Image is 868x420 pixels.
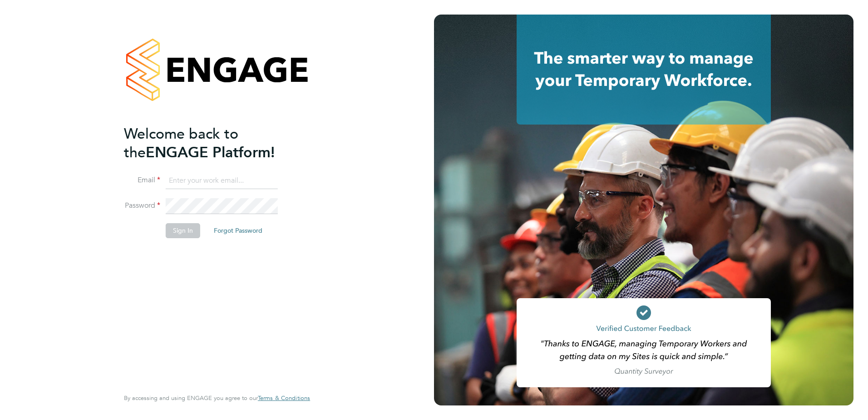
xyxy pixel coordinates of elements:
[166,173,278,189] input: Enter your work email...
[124,125,301,162] h2: ENGAGE Platform!
[124,125,238,161] span: Welcome back to the
[258,394,310,402] span: Terms & Conditions
[166,223,200,238] button: Sign In
[124,201,160,210] label: Password
[207,223,270,238] button: Forgot Password
[124,175,160,185] label: Email
[258,395,310,402] a: Terms & Conditions
[124,394,310,402] span: By accessing and using ENGAGE you agree to our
